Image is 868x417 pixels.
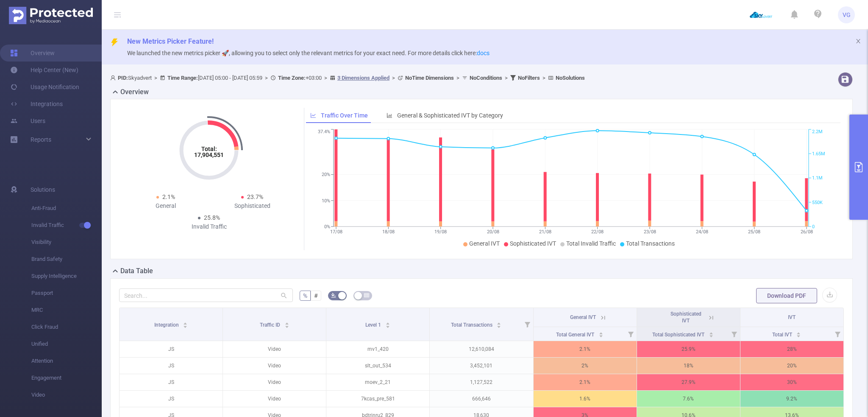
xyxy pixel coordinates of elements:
[796,331,801,333] i: icon: caret-up
[534,374,637,390] p: 2.1%
[120,87,149,97] h2: Overview
[166,222,252,231] div: Invalid Traffic
[204,214,220,221] span: 25.8%
[812,200,823,205] tspan: 550K
[31,336,102,353] span: Unified
[397,112,503,119] span: General & Sophisticated IVT by Category
[31,136,51,143] span: Reports
[405,75,454,81] b: No Time Dimensions
[120,266,153,276] h2: Data Table
[260,322,281,328] span: Traffic ID
[326,374,429,390] p: moev_2_21
[278,75,306,81] b: Time Zone:
[110,75,585,81] span: Skyadvert [DATE] 05:00 - [DATE] 05:59 +03:00
[365,322,382,328] span: Level 1
[162,193,175,200] span: 2.1%
[534,391,637,407] p: 1.6%
[454,75,462,81] span: >
[31,369,102,386] span: Engagement
[796,334,801,336] i: icon: caret-down
[321,112,368,119] span: Traffic Over Time
[812,151,825,157] tspan: 1.65M
[167,75,198,81] b: Time Range:
[497,321,501,324] i: icon: caret-up
[322,198,330,204] tspan: 10%
[430,341,533,357] p: 12,610,084
[469,240,500,247] span: General IVT
[740,391,843,407] p: 9.2%
[386,325,390,327] i: icon: caret-down
[598,331,604,336] div: Sort
[110,38,119,47] i: icon: thunderbolt
[183,321,188,324] i: icon: caret-up
[120,358,223,374] p: JS
[337,75,389,81] u: 3 Dimensions Applied
[843,6,851,23] span: VG
[430,358,533,374] p: 3,452,101
[326,341,429,357] p: mv1_420
[326,391,429,407] p: 7kcas_pre_581
[497,325,501,327] i: icon: caret-down
[10,95,63,112] a: Integrations
[598,331,603,333] i: icon: caret-up
[502,75,510,81] span: >
[322,172,330,178] tspan: 20%
[120,341,223,357] p: JS
[832,327,843,341] i: Filter menu
[566,240,616,247] span: Total Invalid Traffic
[284,321,289,324] i: icon: caret-up
[183,321,188,326] div: Sort
[772,332,793,338] span: Total IVT
[643,229,656,235] tspan: 23/08
[31,353,102,369] span: Attention
[31,285,102,302] span: Passport
[556,332,595,338] span: Total General IVT
[709,331,714,336] div: Sort
[625,327,637,341] i: Filter menu
[324,224,330,229] tspan: 0%
[122,202,209,210] div: General
[223,391,326,407] p: Video
[591,229,604,235] tspan: 22/08
[385,321,390,326] div: Sort
[812,176,823,181] tspan: 1.1M
[430,374,533,390] p: 1,127,522
[728,327,740,341] i: Filter menu
[284,321,289,326] div: Sort
[31,131,51,148] a: Reports
[637,374,740,390] p: 27.9%
[284,325,289,327] i: icon: caret-down
[518,75,540,81] b: No Filters
[477,50,490,56] a: docs
[127,37,214,45] span: New Metrics Picker Feature!
[127,50,490,56] span: We launched the new metrics picker 🚀, allowing you to select only the relevant metrics for your e...
[330,229,342,235] tspan: 17/08
[120,391,223,407] p: JS
[855,38,861,44] i: icon: close
[598,334,603,336] i: icon: caret-down
[331,293,336,298] i: icon: bg-colors
[451,322,494,328] span: Total Transactions
[10,112,45,129] a: Users
[637,358,740,374] p: 18%
[31,217,102,234] span: Invalid Traffic
[626,240,675,247] span: Total Transactions
[740,341,843,357] p: 28%
[670,311,701,324] span: Sophisticated IVT
[387,112,392,118] i: icon: bar-chart
[194,151,224,158] tspan: 17,904,551
[31,386,102,403] span: Video
[201,146,217,152] tspan: Total:
[748,229,760,235] tspan: 25/08
[262,75,270,81] span: >
[310,112,316,118] i: icon: line-chart
[788,314,796,320] span: IVT
[740,374,843,390] p: 30%
[756,288,817,303] button: Download PDF
[510,240,556,247] span: Sophisticated IVT
[31,234,102,251] span: Visibility
[31,268,102,285] span: Supply Intelligence
[119,288,293,302] input: Search...
[386,321,390,324] i: icon: caret-up
[223,341,326,357] p: Video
